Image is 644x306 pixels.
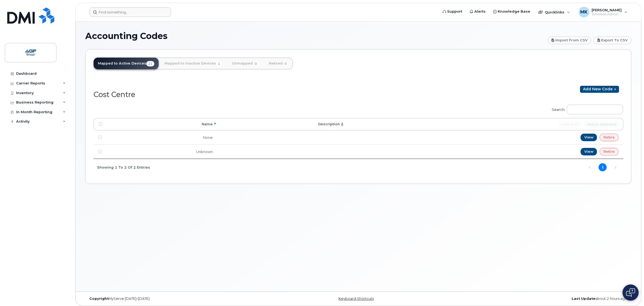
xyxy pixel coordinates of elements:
a: View [581,148,597,155]
span: 0 [253,61,259,66]
a: Retired [265,58,293,69]
a: Keyboard Shortcuts [339,297,374,301]
h2: Cost Centre [94,91,354,99]
th: Name: activate to sort column descending [107,118,218,130]
div: Showing 1 to 2 of 2 entries [94,162,150,172]
a: Next [611,163,620,172]
a: Retire [600,134,618,141]
img: Open chat [626,288,635,297]
td: None [107,130,218,144]
a: Export to CSV [594,37,631,44]
a: Import from CSV [548,37,591,44]
a: Mapped to Active Devices [94,58,159,69]
a: View [581,134,597,141]
div: about 2 hours ago [449,297,631,301]
h1: Accounting Codes [85,31,545,41]
th: Description: activate to sort column ascending [218,118,345,130]
span: 1 [216,61,222,66]
strong: Copyright [89,297,109,301]
span: 0 [283,61,289,66]
a: Unmapped [228,58,263,69]
label: Search: [548,101,623,116]
div: MyServe [DATE]–[DATE] [85,297,267,301]
a: Mapped to Inactive Devices [160,58,226,69]
td: Unknown [107,144,218,159]
a: Retire [600,148,618,155]
strong: Last Update [572,297,595,301]
a: Add new code [580,86,619,93]
input: Search: [567,105,623,114]
span: 21 [146,61,154,66]
a: 1 [599,163,607,171]
a: Previous [586,163,594,172]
